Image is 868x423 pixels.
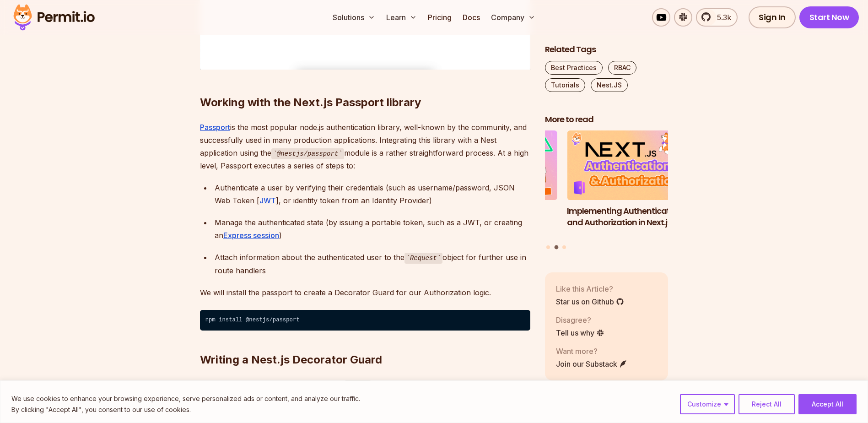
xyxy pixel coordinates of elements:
div: Authenticate a user by verifying their credentials (such as username/password, JSON Web Token [ ]... [215,181,530,207]
span: 5.3k [712,12,731,23]
a: RBAC [608,61,636,75]
a: Sign In [749,6,796,28]
img: Permit logo [9,2,99,33]
button: Go to slide 3 [562,245,566,249]
h3: Implementing Authentication and Authorization in Next.js [567,206,690,228]
img: Implementing Authentication and Authorization in Next.js [567,131,690,201]
a: Express session [223,231,279,240]
a: Implementing Authentication and Authorization in Next.jsImplementing Authentication and Authoriza... [567,131,690,240]
p: We will install the passport to create a Decorator Guard for our Authorization logic. [200,286,530,299]
h3: Implementing Multi-Tenant RBAC in Nuxt.js [434,206,557,228]
li: 2 of 3 [567,131,690,240]
button: Learn [383,8,421,27]
div: Posts [545,131,669,251]
button: Customize [680,394,735,414]
p: By clicking "Accept All", you consent to our use of cookies. [11,404,360,415]
a: Passport [200,123,230,132]
a: Tell us why [556,327,604,338]
a: Tutorials [545,78,585,92]
p: is the most popular node.js authentication library, well-known by the community, and successfully... [200,121,530,173]
div: Attach information about the authenticated user to the object for further use in route handlers [215,251,530,277]
a: JWT [259,196,276,205]
a: Nest.JS [591,78,628,92]
li: 1 of 3 [434,131,557,240]
a: Docs [459,8,484,27]
h2: Related Tags [545,44,669,55]
p: Disagree? [556,315,604,325]
h2: More to read [545,114,669,125]
button: Company [487,8,539,27]
button: Go to slide 1 [546,245,550,249]
p: Like this Article? [556,283,624,294]
button: Go to slide 2 [554,245,558,249]
p: To start, let’s create another folder in our folder inside the project. We can name this folder .... [200,378,530,404]
button: Solutions [329,8,379,27]
h2: Writing a Nest.js Decorator Guard [200,316,530,367]
a: 5.3k [696,8,738,27]
code: @nestjs/passport [271,148,344,159]
p: We use cookies to enhance your browsing experience, serve personalized ads or content, and analyz... [11,393,360,404]
code: Request [404,253,443,264]
a: Best Practices [545,61,603,75]
p: Want more? [556,346,627,357]
div: Manage the authenticated state (by issuing a portable token, such as a JWT, or creating an ) [215,216,530,242]
a: Join our Substack [556,358,627,369]
h2: Working with the Next.js Passport library [200,59,530,110]
a: Start Now [799,6,859,28]
button: Reject All [739,394,795,414]
button: Accept All [798,394,857,414]
code: npm install @nestjs/passport [200,310,530,331]
a: Star us on Github [556,296,624,307]
a: Pricing [424,8,455,27]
